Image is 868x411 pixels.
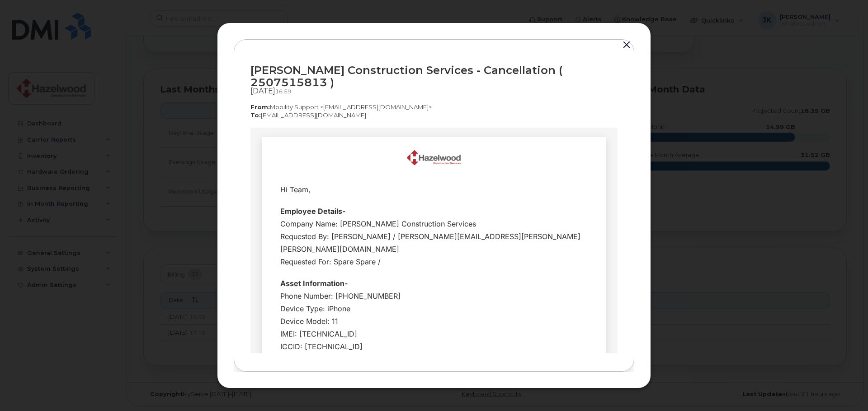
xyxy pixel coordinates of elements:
div: Employee Details- [30,77,337,90]
div: [DATE] [250,87,618,96]
div: Company Name: [PERSON_NAME] Construction Services Requested By: [PERSON_NAME] / [PERSON_NAME][EMA... [30,90,337,140]
div: Asset Information- [30,149,337,162]
strong: To: [250,111,261,119]
div: Hi Team, [30,55,337,68]
p: [EMAIL_ADDRESS][DOMAIN_NAME] [250,111,618,120]
span: 16:59 [275,88,291,95]
div: Phone Number: [PHONE_NUMBER] Device Type: iPhone Device Model: 11 IMEI: [TECHNICAL_ID] ICCID: [TE... [30,162,337,238]
img: email_2024-01-05_14-26-22.png [156,23,211,37]
p: Mobility Support <[EMAIL_ADDRESS][DOMAIN_NAME]> [250,103,618,111]
strong: From: [250,103,270,111]
div: [PERSON_NAME] Construction Services - Cancellation ( 2507515813 ) [250,64,618,88]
